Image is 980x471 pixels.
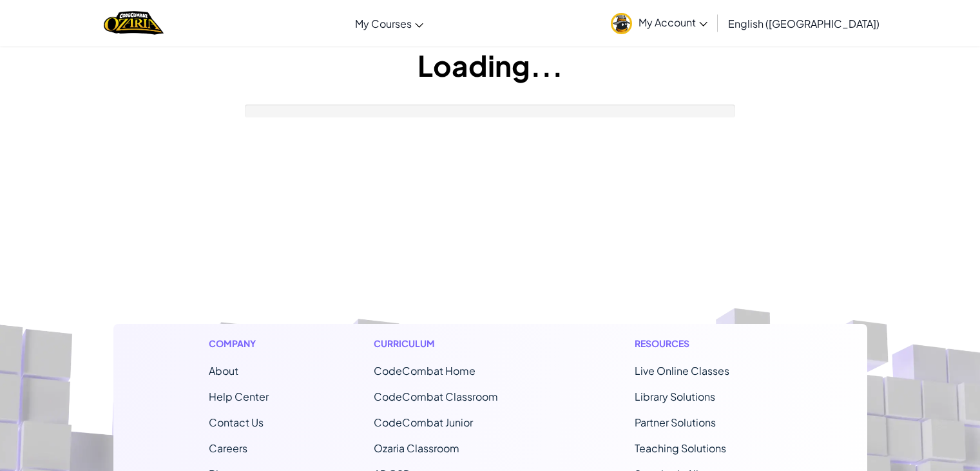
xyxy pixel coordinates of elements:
[635,390,715,403] a: Library Solutions
[374,416,473,429] a: CodeCombat Junior
[209,337,269,350] h1: Company
[209,441,247,455] a: Careers
[635,441,726,455] a: Teaching Solutions
[104,10,164,36] a: Ozaria by CodeCombat logo
[635,416,716,429] a: Partner Solutions
[209,364,238,377] a: About
[604,3,714,43] a: My Account
[355,17,412,30] span: My Courses
[635,337,772,350] h1: Resources
[639,15,707,29] span: My Account
[209,416,264,429] span: Contact Us
[374,337,530,350] h1: Curriculum
[374,390,498,403] a: CodeCombat Classroom
[635,364,729,377] a: Live Online Classes
[209,390,269,403] a: Help Center
[728,17,879,30] span: English ([GEOGRAPHIC_DATA])
[104,10,164,36] img: Home
[349,6,430,41] a: My Courses
[374,441,459,455] a: Ozaria Classroom
[374,364,476,377] span: CodeCombat Home
[611,13,632,34] img: avatar
[722,6,886,41] a: English ([GEOGRAPHIC_DATA])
